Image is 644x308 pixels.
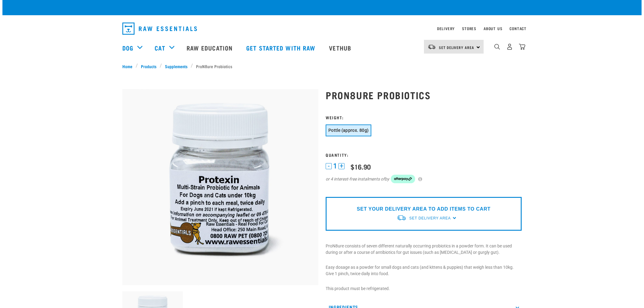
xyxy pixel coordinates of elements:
a: About Us [484,27,502,30]
nav: breadcrumbs [122,63,522,69]
button: - [326,163,332,169]
a: Products [138,63,160,69]
img: user.png [506,44,513,50]
a: Dog [122,43,133,52]
nav: dropdown navigation [117,20,527,37]
p: Easy dosage as a powder for small dogs and cats (and kittens & puppies) that weigh less than 10kg... [326,264,522,277]
img: home-icon-1@2x.png [494,44,500,50]
span: Set Delivery Area [409,216,451,220]
a: Get started with Raw [240,36,323,60]
nav: dropdown navigation [2,36,642,60]
span: Set Delivery Area [439,46,474,48]
img: van-moving.png [428,44,436,50]
p: This product must be refrigerated. [326,285,522,292]
a: Raw Education [180,36,240,60]
a: Cat [155,43,165,52]
img: Plastic Bottle Of Protexin For Dogs And Cats [122,89,318,285]
button: Pottle (approx. 80g) [326,124,371,136]
a: Home [122,63,136,69]
p: ProN8ure consists of seven different naturally occurring probiotics in a powder form. It can be u... [326,243,522,256]
div: or 4 interest-free instalments of by [326,175,522,183]
a: Supplements [162,63,191,69]
span: Pottle (approx. 80g) [328,128,369,133]
img: Raw Essentials Logo [122,23,197,35]
a: Vethub [323,36,359,60]
div: $16.90 [351,163,371,170]
h1: ProN8ure Probiotics [326,89,522,100]
h3: Weight: [326,115,522,120]
a: Stores [462,27,476,30]
a: Delivery [437,27,455,30]
img: home-icon@2x.png [519,44,525,50]
a: Contact [509,27,527,30]
img: van-moving.png [397,215,406,221]
img: Afterpay [391,175,415,183]
button: + [338,163,345,169]
h3: Quantity: [326,152,522,157]
span: 1 [333,163,337,169]
p: SET YOUR DELIVERY AREA TO ADD ITEMS TO CART [357,205,490,213]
